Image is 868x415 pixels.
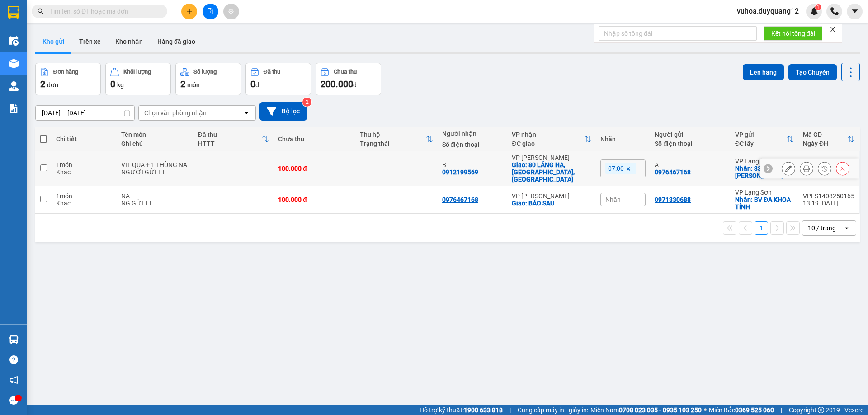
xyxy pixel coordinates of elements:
[735,196,794,210] div: Nhận: BV ĐA KHOA TỈNH
[9,355,18,364] span: question-circle
[788,64,837,80] button: Tạo Chuyến
[507,127,596,151] th: Toggle SortBy
[9,396,18,405] span: message
[175,63,241,95] button: Số lượng2món
[655,168,691,176] div: 0976467168
[123,69,151,75] div: Khối lượng
[619,406,702,414] strong: 0708 023 035 - 0935 103 250
[608,164,624,173] span: 07:00
[735,189,794,196] div: VP Lạng Sơn
[250,79,255,89] span: 0
[781,405,782,415] span: |
[816,4,820,10] span: 1
[512,200,591,207] div: Giao: BÁO SAU
[105,63,171,95] button: Khối lượng0kg
[442,141,503,148] div: Số điện thoại
[731,127,798,151] th: Toggle SortBy
[442,161,503,168] div: B
[228,8,234,14] span: aim
[9,81,19,91] img: warehouse-icon
[56,200,112,207] div: Khác
[180,79,185,89] span: 2
[9,36,19,46] img: warehouse-icon
[355,127,437,151] th: Toggle SortBy
[207,8,213,14] span: file-add
[605,196,621,203] span: Nhãn
[316,63,381,95] button: Chưa thu200.000đ
[590,405,702,415] span: Miền Nam
[121,200,189,207] div: NG GỬI TT
[198,131,262,138] div: Đã thu
[193,127,274,151] th: Toggle SortBy
[302,98,311,107] sup: 2
[9,335,19,344] img: warehouse-icon
[9,59,19,68] img: warehouse-icon
[509,405,511,415] span: |
[321,79,353,89] span: 200.000
[186,8,193,14] span: plus
[655,140,726,147] div: Số điện thoại
[9,104,19,113] img: solution-icon
[764,26,822,41] button: Kết nối tổng đài
[121,161,189,168] div: VỊT QUA + 1 THÙNG NA
[600,135,646,143] div: Nhãn
[798,127,859,151] th: Toggle SortBy
[803,140,847,147] div: Ngày ĐH
[743,64,784,80] button: Lên hàng
[512,140,584,147] div: ĐC giao
[512,154,591,161] div: VP [PERSON_NAME]
[709,405,774,415] span: Miền Bắc
[704,408,707,412] span: ⚪️
[181,4,197,19] button: plus
[50,6,156,16] input: Tìm tên, số ĐT hoặc mã đơn
[121,131,189,138] div: Tên món
[442,196,478,203] div: 0976467168
[245,63,311,95] button: Đã thu0đ
[40,79,45,89] span: 2
[72,31,108,52] button: Trên xe
[278,165,351,172] div: 100.000 đ
[518,405,588,415] span: Cung cấp máy in - giấy in:
[35,31,72,52] button: Kho gửi
[117,81,124,89] span: kg
[803,131,847,138] div: Mã GD
[735,406,774,414] strong: 0369 525 060
[278,196,351,203] div: 100.000 đ
[259,102,307,121] button: Bộ lọc
[47,81,58,89] span: đơn
[655,131,726,138] div: Người gửi
[223,4,239,19] button: aim
[442,130,503,137] div: Người nhận
[193,69,217,75] div: Số lượng
[56,161,112,168] div: 1 món
[36,106,134,120] input: Select a date range.
[360,131,425,138] div: Thu hộ
[121,192,189,200] div: NA
[121,168,189,176] div: NGƯỜI GỬI TT
[243,109,250,117] svg: open
[108,31,150,52] button: Kho nhận
[818,407,824,413] span: copyright
[110,79,115,89] span: 0
[830,7,839,15] img: phone-icon
[512,131,584,138] div: VP nhận
[360,140,425,147] div: Trạng thái
[810,7,818,15] img: icon-new-feature
[599,26,757,41] input: Nhập số tổng đài
[264,69,280,75] div: Đã thu
[735,158,794,165] div: VP Lạng Sơn
[150,31,203,52] button: Hàng đã giao
[420,405,503,415] span: Hỗ trợ kỹ thuật:
[803,200,854,207] div: 13:19 [DATE]
[815,4,821,10] sup: 1
[851,7,859,15] span: caret-down
[755,221,768,235] button: 1
[512,192,591,200] div: VP [PERSON_NAME]
[735,165,794,179] div: Nhận: 33 LƯƠNG VĂN CHI
[278,135,351,143] div: Chưa thu
[464,406,503,414] strong: 1900 633 818
[771,28,815,38] span: Kết nối tổng đài
[38,8,44,14] span: search
[655,161,726,168] div: A
[782,162,795,175] div: Sửa đơn hàng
